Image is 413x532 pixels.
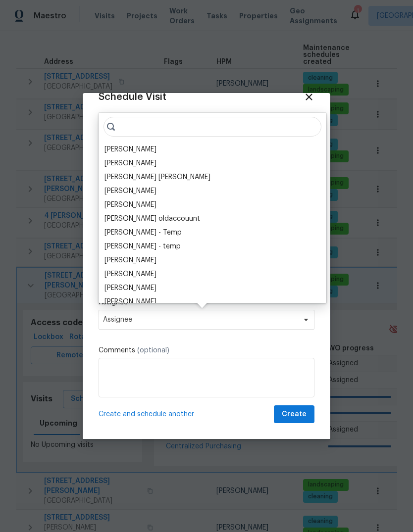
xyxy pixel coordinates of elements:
[104,255,156,265] div: [PERSON_NAME]
[104,283,156,293] div: [PERSON_NAME]
[104,214,200,224] div: [PERSON_NAME] oldaccouunt
[104,269,156,279] div: [PERSON_NAME]
[282,408,307,421] span: Create
[104,186,156,196] div: [PERSON_NAME]
[104,228,182,238] div: [PERSON_NAME] - Temp
[99,345,314,355] label: Comments
[99,409,194,419] span: Create and schedule another
[99,92,166,102] span: Schedule Visit
[104,242,181,251] div: [PERSON_NAME] - temp
[104,297,156,307] div: [PERSON_NAME]
[104,172,210,182] div: [PERSON_NAME] [PERSON_NAME]
[104,158,156,168] div: [PERSON_NAME]
[104,145,156,154] div: [PERSON_NAME]
[137,347,169,354] span: (optional)
[304,92,314,102] span: Close
[274,405,314,424] button: Create
[103,316,297,324] span: Assignee
[104,200,156,210] div: [PERSON_NAME]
